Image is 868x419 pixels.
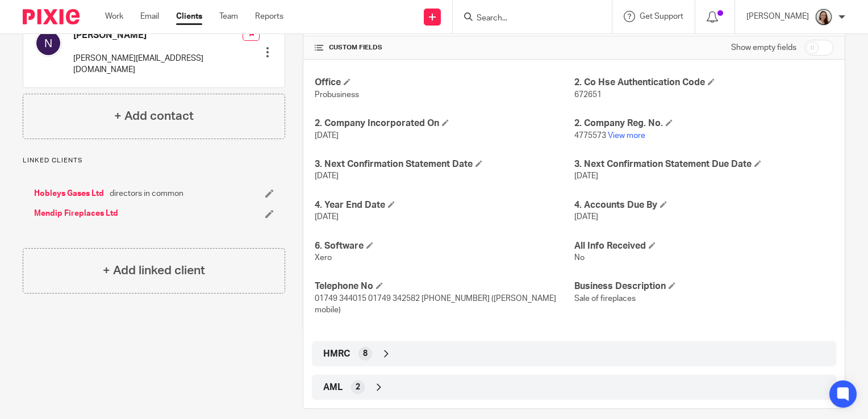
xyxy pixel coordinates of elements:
h4: Office [315,77,574,89]
h4: [PERSON_NAME] [73,30,243,41]
p: [PERSON_NAME][EMAIL_ADDRESS][DOMAIN_NAME] [73,53,243,76]
a: Work [105,11,123,22]
img: svg%3E [35,30,62,57]
a: Team [219,11,238,22]
h4: 4. Accounts Due By [574,199,833,211]
span: 8 [363,348,368,359]
span: HMRC [323,348,350,360]
span: 4775573 [574,132,606,140]
span: Probusiness [315,91,359,99]
h4: Business Description [574,280,833,292]
span: Get Support [640,12,683,20]
span: [DATE] [574,213,598,221]
span: 2 [356,382,360,393]
h4: 2. Company Reg. No. [574,118,833,129]
a: View more [608,132,645,140]
span: Xero [315,254,332,262]
span: No [574,254,585,262]
h4: 2. Co Hse Authentication Code [574,77,833,89]
a: Clients [176,11,202,22]
a: Reports [255,11,283,22]
input: Search [475,14,578,24]
h4: CUSTOM FIELDS [315,43,574,52]
span: [DATE] [315,172,339,180]
a: Email [140,11,159,22]
img: Pixie [23,9,80,24]
label: Show empty fields [731,42,796,53]
span: [DATE] [574,172,598,180]
span: [DATE] [315,132,339,140]
span: AML [323,382,343,393]
img: Profile.png [815,8,833,26]
p: [PERSON_NAME] [746,11,809,22]
span: 672651 [574,91,602,99]
h4: + Add contact [114,107,194,125]
span: directors in common [110,188,183,199]
h4: 3. Next Confirmation Statement Date [315,158,574,170]
h4: Telephone No [315,280,574,292]
span: 01749 344015 01749 342582 [PHONE_NUMBER] ([PERSON_NAME] mobile) [315,295,556,314]
span: Sale of fireplaces [574,295,636,303]
h4: 2. Company Incorporated On [315,118,574,129]
a: Mendip Fireplaces Ltd [34,208,118,219]
span: [DATE] [315,213,339,221]
a: Hobleys Gases Ltd [34,188,104,199]
p: Linked clients [23,156,285,165]
h4: 3. Next Confirmation Statement Due Date [574,158,833,170]
h4: All Info Received [574,240,833,252]
h4: 4. Year End Date [315,199,574,211]
h4: + Add linked client [103,262,205,279]
h4: 6. Software [315,240,574,252]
